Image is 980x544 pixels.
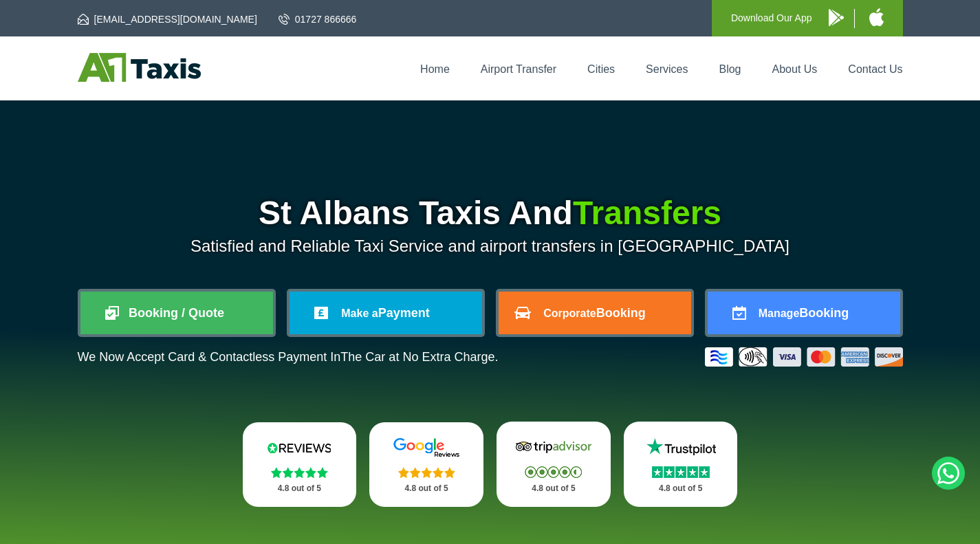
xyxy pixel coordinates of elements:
a: 01727 866666 [279,12,357,26]
span: Corporate [543,307,596,319]
a: Airport Transfer [481,63,556,75]
h1: St Albans Taxis And [78,197,903,230]
a: Services [646,63,688,75]
span: Transfers [573,195,721,231]
span: Manage [759,307,800,319]
img: Tripadvisor [512,437,595,457]
img: A1 Taxis Android App [829,9,844,26]
span: Make a [341,307,378,319]
p: 4.8 out of 5 [639,480,723,497]
span: The Car at No Extra Charge. [340,350,498,364]
a: About Us [772,63,818,75]
a: CorporateBooking [499,292,691,334]
a: Make aPayment [290,292,482,334]
img: Stars [271,467,328,478]
img: A1 Taxis iPhone App [869,8,884,26]
img: Credit And Debit Cards [705,347,903,367]
a: Home [420,63,450,75]
a: [EMAIL_ADDRESS][DOMAIN_NAME] [78,12,257,26]
p: 4.8 out of 5 [512,480,596,497]
a: Contact Us [848,63,902,75]
p: 4.8 out of 5 [384,480,468,497]
p: 4.8 out of 5 [258,480,342,497]
img: Trustpilot [640,437,722,457]
p: We Now Accept Card & Contactless Payment In [78,350,499,365]
img: Reviews.io [258,437,340,458]
a: Booking / Quote [80,292,273,334]
a: Tripadvisor Stars 4.8 out of 5 [497,422,611,507]
a: Google Stars 4.8 out of 5 [369,422,483,507]
a: Trustpilot Stars 4.8 out of 5 [624,422,738,507]
p: Download Our App [731,10,812,27]
a: ManageBooking [708,292,900,334]
a: Reviews.io Stars 4.8 out of 5 [243,422,357,507]
img: A1 Taxis St Albans LTD [78,53,201,82]
img: Google [385,437,468,458]
a: Blog [719,63,741,75]
p: Satisfied and Reliable Taxi Service and airport transfers in [GEOGRAPHIC_DATA] [78,237,903,256]
img: Stars [398,467,455,478]
img: Stars [652,466,710,478]
a: Cities [587,63,615,75]
img: Stars [525,466,582,478]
